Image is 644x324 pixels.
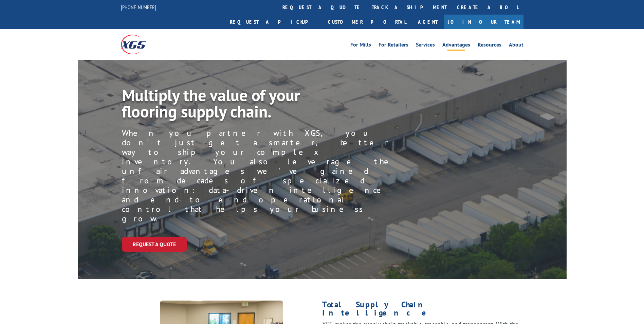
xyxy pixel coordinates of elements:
a: Join Our Team [444,15,523,29]
a: Request a pickup [225,15,323,29]
a: Resources [478,42,501,50]
a: Advantages [442,42,470,50]
a: About [509,42,523,50]
a: Customer Portal [323,15,411,29]
a: Request a Quote [122,237,187,252]
a: For Retailers [379,42,408,50]
a: [PHONE_NUMBER] [121,4,156,11]
a: Services [416,42,435,50]
a: Agent [411,15,444,29]
p: When you partner with XGS, you don’t just get a smarter, better way to ship your complex inventor... [122,128,407,223]
h1: Multiply the value of your flooring supply chain. [122,87,397,123]
h1: Total Supply Chain Intelligence [322,301,523,320]
a: For Mills [350,42,371,50]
